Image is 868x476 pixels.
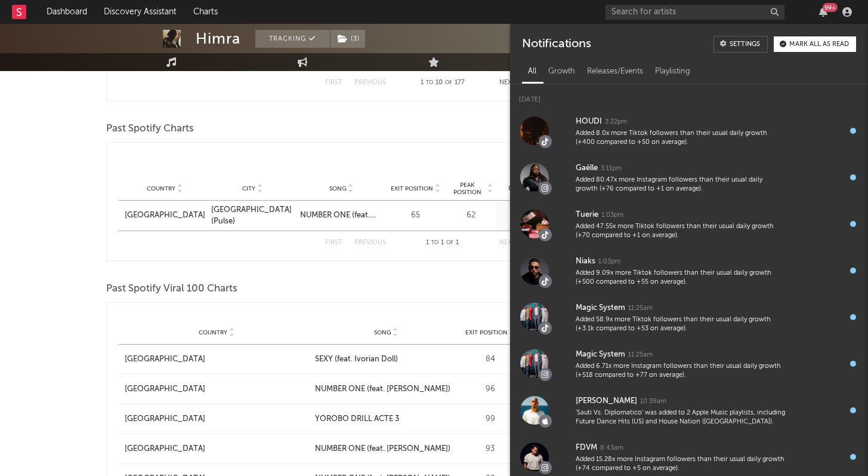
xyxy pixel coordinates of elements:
[449,182,486,196] span: Peak Position
[576,269,786,287] div: Added 9.09x more Tiktok followers than their usual daily growth (+500 compared to +55 on average).
[510,108,868,154] a: HOUDI3:22pmAdded 8.0x more Tiktok followers than their usual daily growth (+400 compared to +50 o...
[389,210,443,222] div: 65
[576,409,786,427] div: 'Sauti Vs. Diplomatico' was added to 2 Apple Music playlists, including Future Dance Hits (US) an...
[508,184,552,193] span: Daily Streams
[628,304,653,313] div: 11:25am
[325,239,342,246] button: First
[522,36,591,53] div: Notifications
[464,383,517,395] div: 96
[576,362,786,380] div: Added 6.71x more Instagram followers than their usual daily growth (+518 compared to +77 on avera...
[147,185,175,192] span: Country
[581,62,649,82] div: Releases/Events
[410,236,475,250] div: 1 1 1
[713,36,768,53] a: Settings
[125,354,205,366] div: [GEOGRAPHIC_DATA]
[330,30,366,48] span: ( 3 )
[730,41,760,48] div: Settings
[510,294,868,340] a: Magic System11:25amAdded 58.9x more Tiktok followers than their usual daily growth (+3.1k compare...
[315,443,457,455] a: NUMBER ONE (feat. [PERSON_NAME])
[426,80,433,85] span: to
[374,329,391,336] span: Song
[125,383,310,395] a: [GEOGRAPHIC_DATA]
[315,413,457,425] a: YOROBO DRILL ACTE 3
[125,354,310,366] a: [GEOGRAPHIC_DATA]
[106,282,237,296] span: Past Spotify Viral 100 Charts
[640,397,666,406] div: 10:39am
[431,240,438,245] span: to
[329,185,347,192] span: Song
[125,383,205,395] div: [GEOGRAPHIC_DATA]
[576,176,786,194] div: Added 80.47x more Instagram followers than their usual daily growth (+76 compared to +1 on average).
[601,164,622,173] div: 3:11pm
[446,240,453,245] span: of
[576,301,625,315] div: Magic System
[330,30,365,48] button: (3)
[315,354,398,366] div: SEXY (feat. Ivorian Doll)
[576,129,786,148] div: Added 8.0x more Tiktok followers than their usual daily growth (+400 compared to +50 on average).
[576,394,637,409] div: [PERSON_NAME]
[576,222,786,241] div: Added 47.55x more Tiktok followers than their usual daily growth (+70 compared to +1 on average).
[315,383,457,395] a: NUMBER ONE (feat. [PERSON_NAME])
[255,30,330,48] button: Tracking
[464,443,517,455] div: 93
[242,185,255,192] span: City
[499,239,516,246] button: Next
[315,413,399,425] div: YOROBO DRILL ACTE 3
[125,443,310,455] a: [GEOGRAPHIC_DATA]
[576,455,786,474] div: Added 15.28x more Instagram followers than their usual daily growth (+74 compared to +5 on average).
[125,413,205,425] div: [GEOGRAPHIC_DATA]
[445,80,452,85] span: of
[576,441,597,455] div: FDVM
[300,210,383,222] a: NUMBER ONE (feat. [PERSON_NAME])
[125,413,310,425] a: [GEOGRAPHIC_DATA]
[354,79,386,86] button: Previous
[325,79,342,86] button: First
[510,340,868,387] a: Magic System11:25amAdded 6.71x more Instagram followers than their usual daily growth (+518 compa...
[391,185,433,192] span: Exit Position
[125,210,205,222] a: [GEOGRAPHIC_DATA]
[598,257,620,266] div: 1:03pm
[576,161,598,176] div: Gaëlle
[510,387,868,434] a: [PERSON_NAME]10:39am'Sauti Vs. Diplomatico' was added to 2 Apple Music playlists, including Futur...
[510,247,868,294] a: Niaks1:03pmAdded 9.09x more Tiktok followers than their usual daily growth (+500 compared to +55 ...
[315,443,450,455] div: NUMBER ONE (feat. [PERSON_NAME])
[464,354,517,366] div: 84
[774,36,856,52] button: Mark all as read
[510,84,868,108] div: [DATE]
[576,254,595,269] div: Niaks
[315,383,450,395] div: NUMBER ONE (feat. [PERSON_NAME])
[576,315,786,334] div: Added 58.9x more Tiktok followers than their usual daily growth (+3.1k compared to +53 on average).
[315,354,457,366] a: SEXY (feat. Ivorian Doll)
[606,5,784,20] input: Search for artists
[649,62,696,82] div: Playlisting
[605,118,627,127] div: 3:22pm
[576,208,598,222] div: Tuerie
[465,329,508,336] span: Exit Position
[354,239,386,246] button: Previous
[510,201,868,247] a: Tuerie1:03pmAdded 47.55x more Tiktok followers than their usual daily growth (+70 compared to +1 ...
[464,413,517,425] div: 99
[576,348,625,362] div: Magic System
[410,76,475,90] div: 1 10 177
[628,351,653,360] div: 11:25am
[106,122,194,136] span: Past Spotify Charts
[196,30,240,48] div: Himra
[125,443,205,455] div: [GEOGRAPHIC_DATA]
[576,115,602,129] div: HOUDI
[522,62,542,82] div: All
[449,210,493,222] div: 62
[819,7,827,17] button: 99+
[600,444,623,453] div: 8:43am
[823,3,838,12] div: 99 +
[211,204,294,228] a: [GEOGRAPHIC_DATA] (Pulse)
[601,211,623,220] div: 1:03pm
[199,329,227,336] span: Country
[542,62,581,82] div: Growth
[499,79,516,86] button: Next
[789,41,849,48] div: Mark all as read
[510,154,868,201] a: Gaëlle3:11pmAdded 80.47x more Instagram followers than their usual daily growth (+76 compared to ...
